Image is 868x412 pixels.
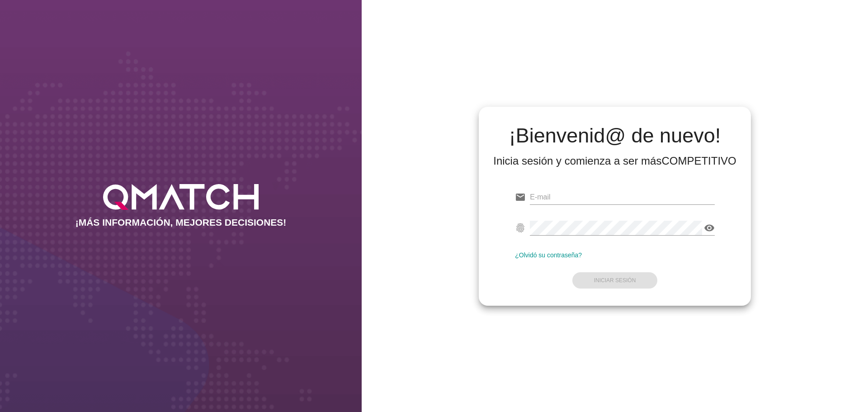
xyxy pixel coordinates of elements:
[75,217,287,228] h2: ¡MÁS INFORMACIÓN, MEJORES DECISIONES!
[530,190,715,204] input: E-mail
[493,154,736,168] div: Inicia sesión y comienza a ser más
[515,192,526,203] i: email
[493,125,736,147] h2: ¡Bienvenid@ de nuevo!
[515,223,526,233] i: fingerprint
[661,155,736,167] strong: COMPETITIVO
[704,223,715,233] i: visibility
[515,251,582,259] a: ¿Olvidó su contraseña?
